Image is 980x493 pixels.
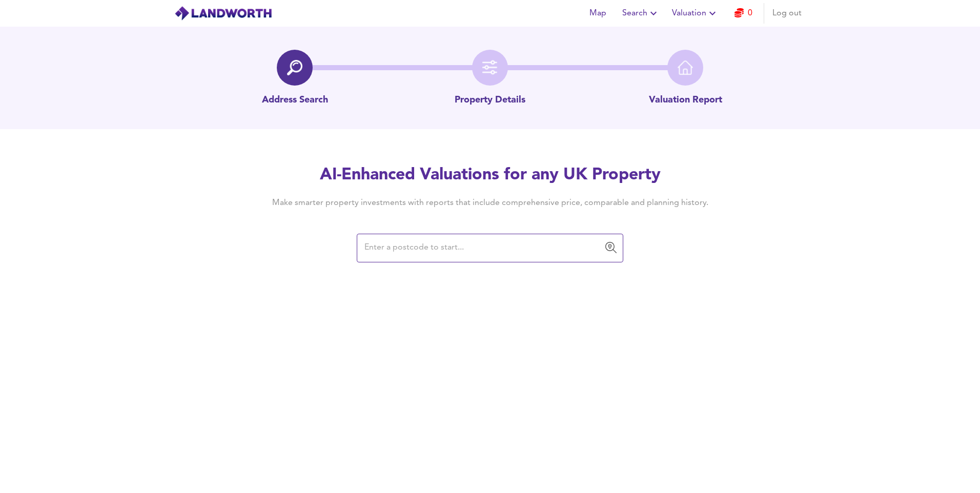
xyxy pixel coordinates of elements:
[262,94,328,107] p: Address Search
[727,3,760,24] button: 0
[361,238,603,258] input: Enter a postcode to start...
[672,6,719,20] span: Valuation
[768,3,806,24] button: Log out
[772,6,802,20] span: Log out
[678,60,693,75] img: home-icon
[482,60,498,75] img: filter-icon
[256,164,724,187] h2: AI-Enhanced Valuations for any UK Property
[585,6,610,20] span: Map
[734,6,752,20] a: 0
[668,3,723,24] button: Valuation
[287,60,302,75] img: search-icon
[622,6,660,20] span: Search
[256,197,724,209] h4: Make smarter property investments with reports that include comprehensive price, comparable and p...
[174,6,272,21] img: logo
[455,94,525,107] p: Property Details
[649,94,722,107] p: Valuation Report
[618,3,664,24] button: Search
[581,3,614,24] button: Map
